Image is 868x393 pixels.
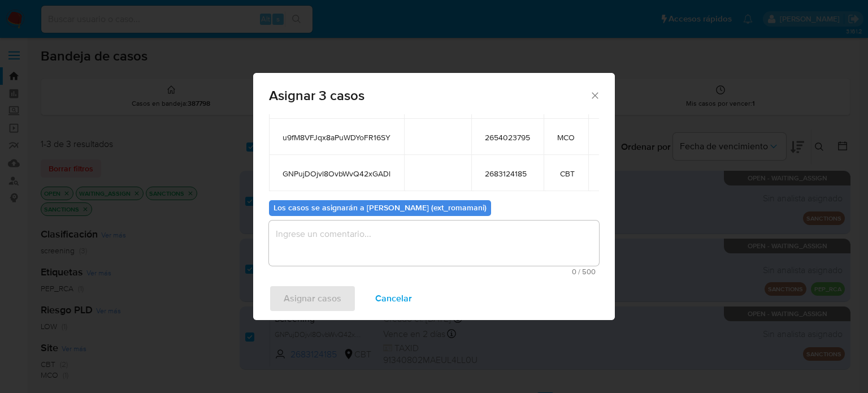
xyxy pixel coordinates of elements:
span: 2654023795 [485,132,530,142]
span: MCO [557,132,575,142]
div: assign-modal [253,73,615,320]
span: GNPujDOjvl8OvbWvQ42xGADl [283,169,390,179]
button: Cerrar ventana [589,90,600,100]
span: 2683124185 [485,169,530,179]
span: CBT [557,169,575,179]
span: u9fM8VFJqx8aPuWDYoFR16SY [283,132,390,142]
span: Asignar 3 casos [269,89,589,102]
span: Cancelar [375,286,412,311]
span: Máximo 500 caracteres [272,268,596,275]
button: Cancelar [361,285,427,312]
b: Los casos se asignarán a [PERSON_NAME] (ext_romamani) [274,202,487,213]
